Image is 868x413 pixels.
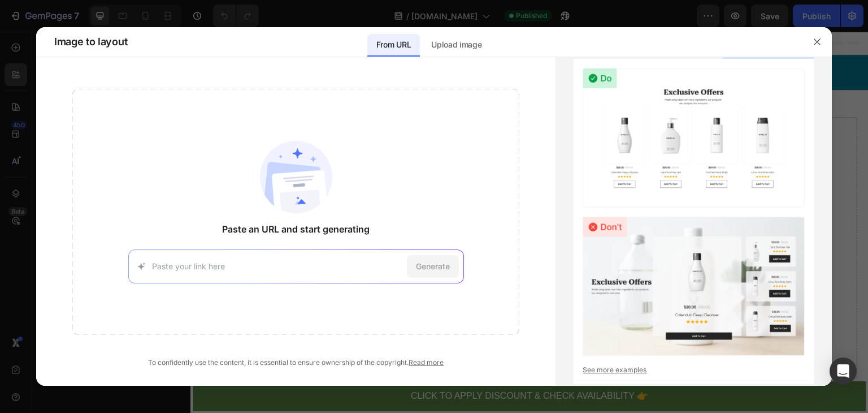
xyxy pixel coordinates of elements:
a: Read more [409,358,444,367]
div: Open Intercom Messenger [830,358,857,385]
div: To confidently use the content, it is essential to ensure ownership of the copyright. [72,358,519,368]
input: Paste your link here [152,260,402,272]
span: Paste an URL and start generating [222,222,370,236]
p: By [PERSON_NAME] | [DATE] 11:30 am ET [12,191,418,203]
p: WELLNESS DAILY [12,29,336,53]
p: Upload image [431,38,481,51]
p: From URL [376,38,411,51]
div: CLICK TO APPLY DISCOUNT & CHECK AVAILABILITY 👉 [220,356,458,373]
p: Doctors, biohackers, and everyday people are calling it the breakthrough your body has been waiti... [12,146,418,180]
span: Image to layout [54,35,127,49]
span: Generate [416,260,450,272]
h1: 10 Reasons Why NAD+ Is Becoming the #1 Anti-Aging Supplement in [DATE] [11,85,419,136]
button: &nbsp;CLICK TO APPLY DISCOUNT &amp; CHECK AVAILABILITY 👉 [2,350,676,380]
a: See more examples [583,365,805,375]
